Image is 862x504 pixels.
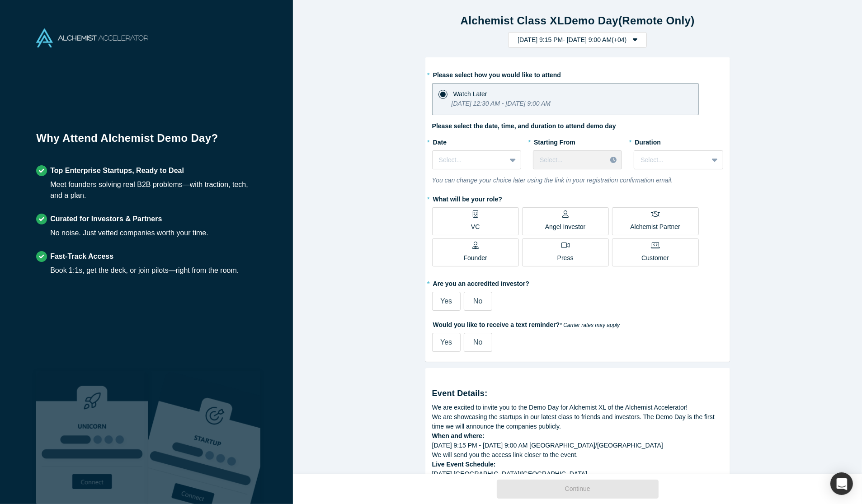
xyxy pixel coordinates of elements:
[432,461,496,468] strong: Live Event Schedule:
[473,338,482,346] span: No
[432,67,723,80] label: Please select how you would like to attend
[641,253,669,263] p: Customer
[464,253,487,263] p: Founder
[630,222,680,232] p: Alchemist Partner
[440,297,452,305] span: Yes
[453,90,487,98] span: Watch Later
[50,252,113,260] strong: Fast-Track Access
[461,14,695,27] strong: Alchemist Class XL Demo Day (Remote Only)
[432,403,723,412] div: We are excited to invite you to the Demo Day for Alchemist XL of the Alchemist Accelerator!
[50,215,162,223] strong: Curated for Investors & Partners
[432,177,673,184] i: You can change your choice later using the link in your registration confirmation email.
[497,480,659,499] button: Continue
[545,222,586,232] p: Angel Investor
[432,276,723,289] label: Are you an accredited investor?
[36,130,257,153] h1: Why Attend Alchemist Demo Day?
[432,135,521,147] label: Date
[508,32,647,48] button: [DATE] 9:15 PM- [DATE] 9:00 AM(+04)
[432,389,488,398] strong: Event Details:
[473,297,482,305] span: No
[432,191,723,204] label: What will be your role?
[432,450,723,460] div: We will send you the access link closer to the event.
[36,371,148,504] img: Robust Technologies
[471,222,480,232] p: VC
[50,179,257,201] div: Meet founders solving real B2B problems—with traction, tech, and a plan.
[50,167,184,174] strong: Top Enterprise Startups, Ready to Deal
[432,469,723,498] div: [DATE] [GEOGRAPHIC_DATA]/[GEOGRAPHIC_DATA]
[533,135,575,147] label: Starting From
[432,121,616,131] label: Please select the date, time, and duration to attend demo day
[36,28,148,47] img: Alchemist Accelerator Logo
[557,253,574,263] p: Press
[432,412,723,431] div: We are showcasing the startups in our latest class to friends and investors. The Demo Day is the ...
[50,265,239,276] div: Book 1:1s, get the deck, or join pilots—right from the room.
[560,322,620,328] em: * Carrier rates may apply
[148,371,260,504] img: Prism AI
[432,317,723,330] label: Would you like to receive a text reminder?
[432,441,723,450] div: [DATE] 9:15 PM - [DATE] 9:00 AM [GEOGRAPHIC_DATA]/[GEOGRAPHIC_DATA]
[432,432,485,439] strong: When and where:
[452,100,551,107] i: [DATE] 12:30 AM - [DATE] 9:00 AM
[50,228,208,238] div: No noise. Just vetted companies worth your time.
[440,338,452,346] span: Yes
[634,135,723,147] label: Duration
